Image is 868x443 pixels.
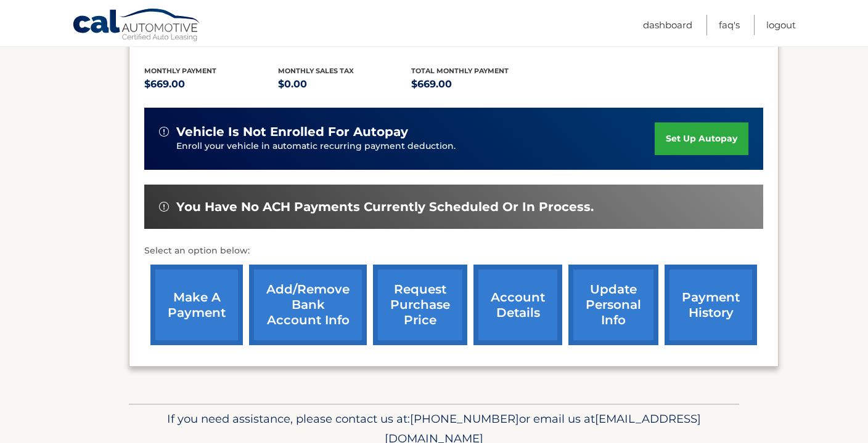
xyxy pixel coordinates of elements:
span: You have no ACH payments currently scheduled or in process. [176,199,594,215]
span: Monthly Payment [144,66,216,75]
a: Dashboard [643,15,692,35]
img: alert-white.svg [159,202,169,212]
p: $669.00 [411,76,545,93]
p: $669.00 [144,76,278,93]
span: Monthly sales Tax [278,66,354,75]
p: Enroll your vehicle in automatic recurring payment deduction. [176,140,655,153]
a: Cal Automotive [72,8,202,44]
img: alert-white.svg [159,127,169,137]
a: Add/Remove bank account info [249,265,367,345]
a: account details [473,265,562,345]
span: vehicle is not enrolled for autopay [176,124,408,140]
p: $0.00 [278,76,412,93]
a: make a payment [150,265,243,345]
p: Select an option below: [144,244,763,258]
a: FAQ's [719,15,740,35]
a: payment history [665,265,757,345]
span: [PHONE_NUMBER] [410,412,519,426]
span: Total Monthly Payment [411,66,509,75]
a: set up autopay [655,122,748,155]
a: Logout [766,15,796,35]
a: request purchase price [373,265,467,345]
a: update personal info [568,265,658,345]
